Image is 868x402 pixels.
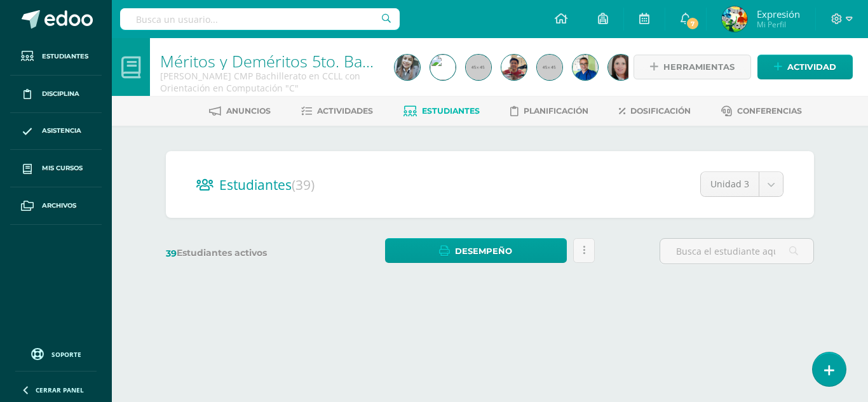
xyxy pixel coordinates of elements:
[524,106,588,116] span: Planificación
[15,345,97,362] a: Soporte
[737,106,802,116] span: Conferencias
[166,248,177,259] span: 39
[36,385,84,394] span: Cerrar panel
[42,126,81,136] span: Asistencia
[42,51,88,62] span: Estudiantes
[455,239,512,263] span: Desempeño
[634,55,751,79] a: Herramientas
[10,150,102,187] a: Mis cursos
[660,239,813,264] input: Busca el estudiante aquí...
[722,6,747,32] img: 852c373e651f39172791dbf6cd0291a6.png
[385,238,566,263] a: Desempeño
[51,350,81,359] span: Soporte
[757,8,800,20] span: Expresión
[630,106,691,116] span: Dosificación
[160,50,477,72] a: Méritos y Deméritos 5to. Bach. en CCLL. "C"
[686,17,700,30] span: 7
[501,55,527,80] img: bfd5407fb0f443f67a8cea95c6a37b99.png
[317,106,373,116] span: Actividades
[619,101,691,121] a: Dosificación
[757,19,800,30] span: Mi Perfil
[301,101,373,121] a: Actividades
[42,163,83,173] span: Mis cursos
[710,172,749,196] span: Unidad 3
[166,247,320,259] label: Estudiantes activos
[292,176,315,194] span: (39)
[209,101,271,121] a: Anuncios
[430,55,456,80] img: 529e95d8c70de02c88ecaef2f0471237.png
[721,101,802,121] a: Conferencias
[226,106,271,116] span: Anuncios
[466,55,491,80] img: 45x45
[395,55,420,80] img: 93a01b851a22af7099796f9ee7ca9c46.png
[663,55,735,79] span: Herramientas
[537,55,562,80] img: 45x45
[403,101,480,121] a: Estudiantes
[42,89,79,99] span: Disciplina
[219,176,315,194] span: Estudiantes
[10,38,102,76] a: Estudiantes
[160,70,379,94] div: Quinto Bachillerato CMP Bachillerato en CCLL con Orientación en Computación 'C'
[160,52,379,70] h1: Méritos y Deméritos 5to. Bach. en CCLL. "C"
[422,106,480,116] span: Estudiantes
[10,187,102,225] a: Archivos
[120,8,400,30] input: Busca un usuario...
[757,55,853,79] a: Actividad
[10,113,102,151] a: Asistencia
[42,201,76,211] span: Archivos
[787,55,836,79] span: Actividad
[510,101,588,121] a: Planificación
[573,55,598,80] img: a16637801c4a6befc1e140411cafe4ae.png
[701,172,783,196] a: Unidad 3
[10,76,102,113] a: Disciplina
[608,55,634,80] img: e03ec1ec303510e8e6f60bf4728ca3bf.png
